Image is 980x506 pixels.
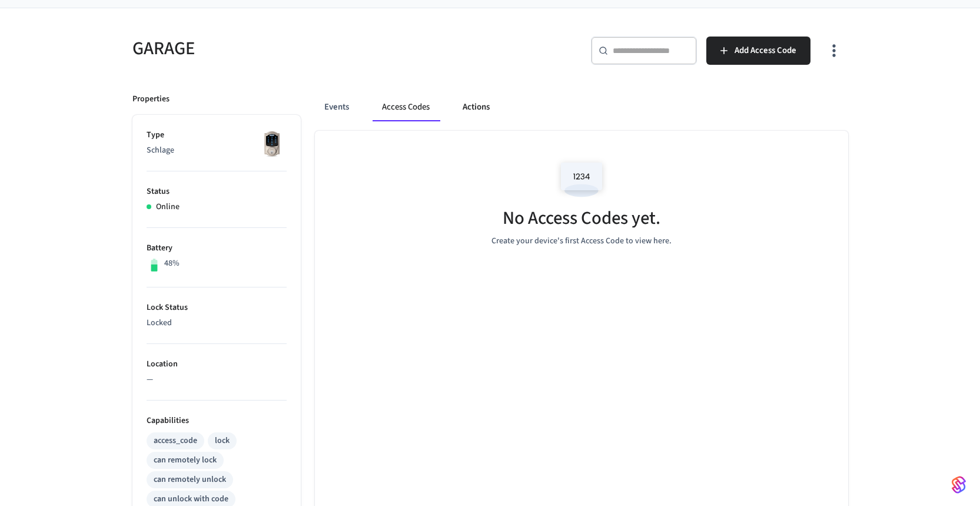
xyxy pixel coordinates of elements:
div: ant example [315,93,848,121]
p: Capabilities [147,415,287,427]
img: Schlage Sense Smart Deadbolt with Camelot Trim, Front [257,129,287,158]
span: Add Access Code [735,43,796,58]
p: Online [156,201,180,213]
button: Access Codes [373,93,439,121]
div: can remotely lock [154,454,217,467]
p: Lock Status [147,302,287,314]
div: can unlock with code [154,493,228,505]
button: Events [315,93,358,121]
p: 48% [164,257,180,270]
h5: GARAGE [132,37,483,61]
p: Locked [147,317,287,329]
img: Access Codes Empty State [555,154,608,204]
div: lock [215,435,230,447]
p: Schlage [147,144,287,157]
p: Type [147,129,287,141]
p: Create your device's first Access Code to view here. [491,235,672,247]
p: — [147,373,287,386]
p: Location [147,358,287,371]
div: access_code [154,435,197,447]
div: can remotely unlock [154,474,226,486]
p: Properties [132,93,170,105]
h5: No Access Codes yet. [503,206,660,230]
p: Status [147,186,287,198]
p: Battery [147,242,287,254]
button: Add Access Code [706,37,810,65]
button: Actions [453,93,499,121]
img: SeamLogoGradient.69752ec5.svg [952,475,966,494]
